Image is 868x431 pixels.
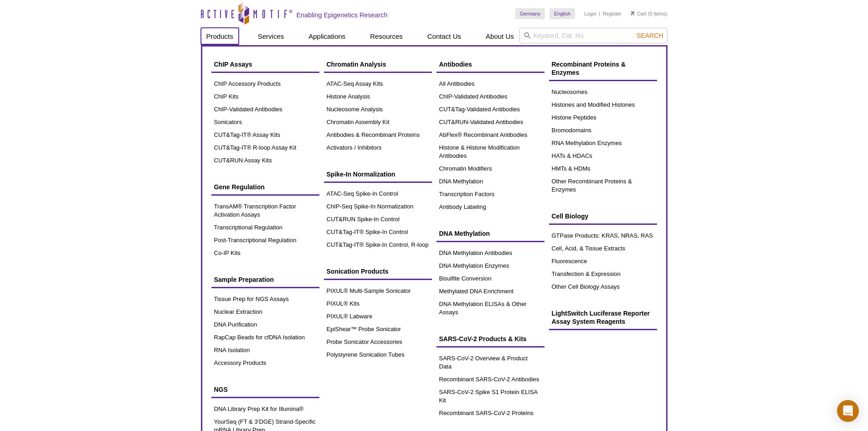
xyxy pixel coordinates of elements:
[437,188,544,201] a: Transcription Factors
[549,229,657,242] a: GTPase Products: KRAS, NRAS, RAS
[549,208,657,225] a: Cell Biology
[324,129,432,141] a: Antibodies & Recombinant Proteins
[211,154,319,167] a: CUT&RUN Assay Kits
[214,386,228,393] span: NGS
[515,8,545,19] a: Germany
[211,129,319,141] a: CUT&Tag-IT® Assay Kits
[439,335,527,343] span: SARS-CoV-2 Products & Kits
[552,213,589,220] span: Cell Biology
[599,8,601,19] li: |
[631,10,647,17] a: Cart
[549,268,657,280] a: Transfection & Expression
[603,10,621,17] a: Register
[439,61,472,68] span: Antibodies
[214,183,265,191] span: Gene Regulation
[549,255,657,268] a: Fluorescence
[324,78,432,90] a: ATAC-Seq Assay Kits
[437,260,544,272] a: DNA Methylation Enzymes
[327,61,386,68] span: Chromatin Analysis
[211,247,319,260] a: Co-IP Kits
[324,116,432,129] a: Chromatin Assembly Kit
[252,28,290,45] a: Services
[324,141,432,154] a: Activators / Inhibitors
[437,56,544,73] a: Antibodies
[324,239,432,251] a: CUT&Tag-IT® Spike-In Control, R-loop
[437,285,544,298] a: Methylated DNA Enrichment
[549,280,657,293] a: Other Cell Biology Assays
[437,103,544,116] a: CUT&Tag-Validated Antibodies
[549,162,657,175] a: HMTs & HDMs
[324,56,432,73] a: Chromatin Analysis
[552,61,626,76] span: Recombinant Proteins & Enzymes
[211,403,319,415] a: DNA Library Prep Kit for Illumina®
[211,318,319,331] a: DNA Purification
[324,348,432,361] a: Polystyrene Sonication Tubes
[637,32,663,39] span: Search
[437,330,544,348] a: SARS-CoV-2 Products & Kits
[437,201,544,213] a: Antibody Labeling
[549,99,657,111] a: Histones and Modified Histones
[437,373,544,386] a: Recombinant SARS-CoV-2 Antibodies
[324,213,432,226] a: CUT&RUN Spike-In Control
[211,357,319,369] a: Accessory Products
[549,242,657,255] a: Cell, Acid, & Tissue Extracts
[324,90,432,103] a: Histone Analysis
[211,116,319,129] a: Sonicators
[211,141,319,154] a: CUT&Tag-IT® R-loop Assay Kit
[211,178,319,196] a: Gene Regulation
[211,271,319,288] a: Sample Preparation
[437,129,544,141] a: AbFlex® Recombinant Antibodies
[211,234,319,247] a: Post-Transcriptional Regulation
[327,268,389,275] span: Sonication Products
[211,344,319,357] a: RNA Isolation
[297,11,388,19] h2: Enabling Epigenetics Research
[519,28,668,43] input: Keyword, Cat. No.
[211,103,319,116] a: ChIP-Validated Antibodies
[211,90,319,103] a: ChIP Kits
[549,175,657,196] a: Other Recombinant Proteins & Enzymes
[584,10,596,17] a: Login
[324,226,432,239] a: CUT&Tag-IT® Spike-In Control
[211,381,319,398] a: NGS
[437,141,544,162] a: Histone & Histone Modification Antibodies
[549,305,657,330] a: LightSwitch Luciferase Reporter Assay System Reagents
[439,230,490,237] span: DNA Methylation
[422,28,467,45] a: Contact Us
[437,175,544,188] a: DNA Methylation
[437,352,544,373] a: SARS-CoV-2 Overview & Product Data
[437,162,544,175] a: Chromatin Modifiers
[324,187,432,200] a: ATAC-Seq Spike-In Control
[549,56,657,81] a: Recombinant Proteins & Enzymes
[214,276,274,283] span: Sample Preparation
[324,323,432,336] a: EpiShear™ Probe Sonicator
[437,386,544,407] a: SARS-CoV-2 Spike S1 Protein ELISA Kit
[211,56,319,73] a: ChIP Assays
[365,28,408,45] a: Resources
[437,298,544,319] a: DNA Methylation ELISAs & Other Assays
[324,200,432,213] a: ChIP-Seq Spike-In Normalization
[549,111,657,124] a: Histone Peptides
[437,247,544,260] a: DNA Methylation Antibodies
[324,166,432,183] a: Spike-In Normalization
[324,297,432,310] a: PIXUL® Kits
[480,28,519,45] a: About Us
[211,331,319,344] a: RapCap Beads for cfDNA Isolation
[437,272,544,285] a: Bisulfite Conversion
[211,200,319,221] a: TransAM® Transcription Factor Activation Assays
[549,137,657,150] a: RNA Methylation Enzymes
[552,310,650,325] span: LightSwitch Luciferase Reporter Assay System Reagents
[634,31,666,40] button: Search
[324,336,432,348] a: Probe Sonicator Accessories
[437,90,544,103] a: ChIP-Validated Antibodies
[211,306,319,318] a: Nuclear Extraction
[549,124,657,137] a: Bromodomains
[201,28,239,45] a: Products
[631,8,668,19] li: (0 items)
[437,78,544,90] a: All Antibodies
[437,225,544,242] a: DNA Methylation
[211,293,319,306] a: Tissue Prep for NGS Assays
[549,150,657,162] a: HATs & HDACs
[631,11,635,16] img: Your Cart
[437,116,544,129] a: CUT&RUN-Validated Antibodies
[324,103,432,116] a: Nucleosome Analysis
